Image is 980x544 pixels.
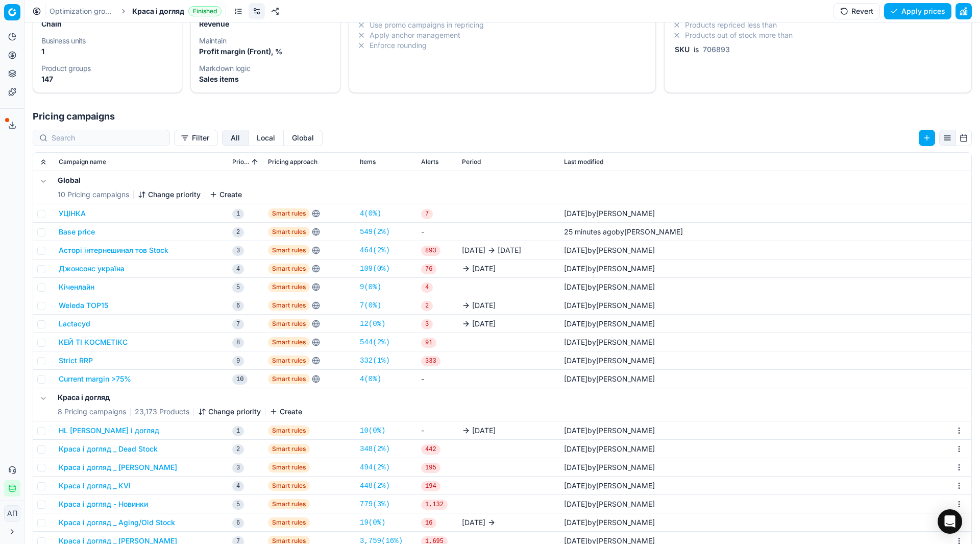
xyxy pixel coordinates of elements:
[59,481,131,491] button: Краса і догляд _ KVI
[59,499,148,509] button: Краса і догляд - Новинки
[59,517,175,528] button: Краса і догляд _ Aging/Old Stock
[421,356,440,366] span: 333
[268,356,310,366] span: Smart rules
[59,374,131,384] button: Current margin >75%
[564,444,587,453] span: [DATE]
[232,209,244,219] span: 1
[360,374,381,384] a: 4(0%)
[360,444,390,454] a: 348(2%)
[24,109,980,124] h1: Pricing campaigns
[673,30,963,40] li: Products out of stock more than
[58,190,129,200] span: 10 Pricing campaigns
[701,45,732,54] span: 706893
[564,444,655,454] div: by [PERSON_NAME]
[360,282,381,292] a: 9(0%)
[360,208,381,219] a: 4(0%)
[884,3,951,19] button: Apply prices
[498,245,521,255] span: [DATE]
[268,499,310,509] span: Smart rules
[268,245,310,255] span: Smart rules
[564,264,587,273] span: [DATE]
[472,300,496,311] span: [DATE]
[232,301,244,311] span: 6
[232,356,244,366] span: 9
[199,37,331,44] dt: Maintain
[360,227,390,237] a: 549(2%)
[360,245,390,255] a: 464(2%)
[59,245,168,255] button: Асторі інтернешинал тов Stock
[268,282,310,292] span: Smart rules
[692,45,701,54] span: is
[268,425,310,436] span: Smart rules
[360,499,390,509] a: 779(3%)
[199,19,229,28] strong: Revenue
[564,300,655,311] div: by [PERSON_NAME]
[59,319,90,329] button: Lactacyd
[564,374,655,384] div: by [PERSON_NAME]
[564,356,587,365] span: [DATE]
[50,6,222,16] nav: breadcrumb
[462,158,481,166] span: Period
[232,246,244,256] span: 3
[564,264,655,274] div: by [PERSON_NAME]
[59,444,158,454] button: Краса і догляд _ Dead Stock
[673,20,963,30] li: Products repriced less than
[52,133,163,143] input: Search
[59,158,106,166] span: Campaign name
[135,407,189,417] span: 23,173 Products
[564,374,587,383] span: [DATE]
[360,425,385,436] a: 10(0%)
[5,506,20,521] span: АП
[232,264,244,274] span: 4
[59,282,94,292] button: Кіченлайн
[59,300,108,311] button: Weleda TOP15
[249,130,284,146] button: local
[564,500,587,508] span: [DATE]
[360,481,390,491] a: 448(2%)
[421,158,438,166] span: Alerts
[421,209,433,219] span: 7
[232,426,244,436] span: 1
[4,505,20,522] button: АП
[421,481,440,491] span: 194
[59,462,177,472] button: Краса і догляд _ [PERSON_NAME]
[284,130,323,146] button: global
[564,282,655,292] div: by [PERSON_NAME]
[472,319,496,329] span: [DATE]
[564,425,655,436] div: by [PERSON_NAME]
[360,337,390,347] a: 544(2%)
[268,444,310,454] span: Smart rules
[360,356,390,366] a: 332(1%)
[564,356,655,366] div: by [PERSON_NAME]
[564,499,655,509] div: by [PERSON_NAME]
[250,157,260,167] button: Sorted by Priority ascending
[564,338,587,346] span: [DATE]
[673,45,692,54] span: SKU
[564,245,655,255] div: by [PERSON_NAME]
[564,319,587,328] span: [DATE]
[564,463,587,471] span: [DATE]
[421,500,448,510] span: 1,132
[268,227,310,237] span: Smart rules
[472,264,496,274] span: [DATE]
[564,301,587,310] span: [DATE]
[462,245,485,255] span: [DATE]
[59,425,159,436] button: HL [PERSON_NAME] і догляд
[417,370,458,388] td: -
[232,444,244,455] span: 2
[59,227,95,237] button: Base price
[268,158,317,166] span: Pricing approach
[472,425,496,436] span: [DATE]
[360,319,385,329] a: 12(0%)
[421,444,440,455] span: 442
[360,264,390,274] a: 109(0%)
[360,300,381,311] a: 7(0%)
[232,282,244,293] span: 5
[232,374,248,385] span: 10
[268,517,310,528] span: Smart rules
[417,421,458,440] td: -
[360,462,390,472] a: 494(2%)
[268,319,310,329] span: Smart rules
[59,264,125,274] button: Джонсонс україна
[834,3,880,19] button: Revert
